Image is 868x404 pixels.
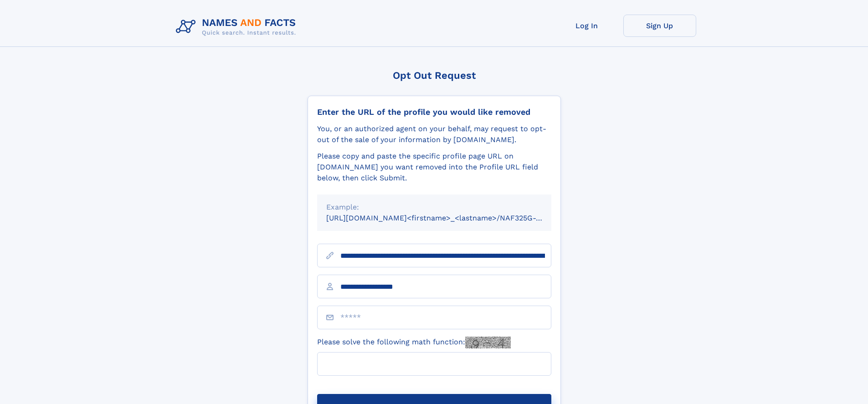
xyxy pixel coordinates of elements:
[326,214,569,222] small: [URL][DOMAIN_NAME]<firstname>_<lastname>/NAF325G-xxxxxxxx
[172,15,303,39] img: Logo Names and Facts
[326,202,542,213] div: Example:
[317,151,551,184] div: Please copy and paste the specific profile page URL on [DOMAIN_NAME] you want removed into the Pr...
[623,15,696,37] a: Sign Up
[308,70,561,81] div: Opt Out Request
[317,337,511,348] label: Please solve the following math function:
[550,15,623,37] a: Log In
[317,107,551,117] div: Enter the URL of the profile you would like removed
[317,123,551,145] div: You, or an authorized agent on your behalf, may request to opt-out of the sale of your informatio...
